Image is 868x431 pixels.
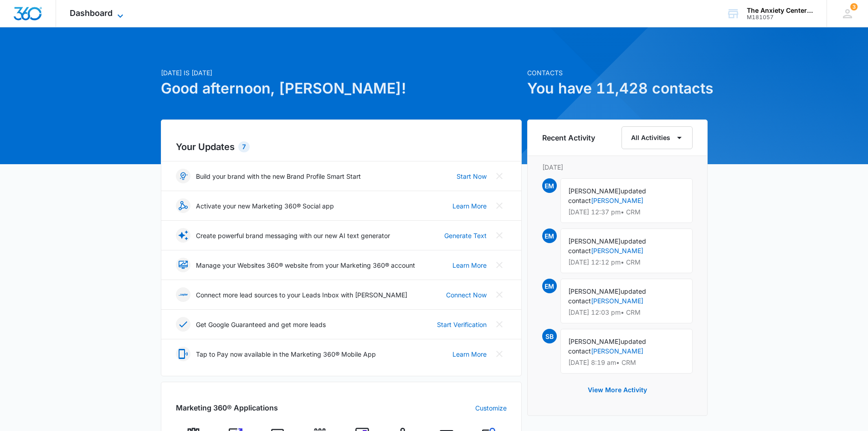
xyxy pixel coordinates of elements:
[621,126,693,149] button: All Activities
[196,349,376,359] p: Tap to Pay now available in the Marketing 360® Mobile App
[492,228,507,243] button: Close
[196,231,390,240] p: Create powerful brand messaging with our new AI text generator
[542,178,557,193] span: EM
[70,8,113,18] span: Dashboard
[747,7,813,14] div: account name
[196,260,415,270] p: Manage your Websites 360® website from your Marketing 360® account
[492,287,507,302] button: Close
[850,3,858,10] div: notifications count
[542,329,557,343] span: SB
[591,197,643,204] a: [PERSON_NAME]
[176,402,278,413] h2: Marketing 360® Applications
[747,14,813,21] div: account id
[579,379,656,401] button: View More Activity
[542,228,557,243] span: EM
[475,403,507,413] a: Customize
[452,260,487,270] a: Learn More
[161,68,522,78] p: [DATE] is [DATE]
[492,169,507,183] button: Close
[568,309,685,316] p: [DATE] 12:03 pm • CRM
[196,290,407,300] p: Connect more lead sources to your Leads Inbox with [PERSON_NAME]
[527,78,708,99] h1: You have 11,428 contacts
[568,287,621,295] span: [PERSON_NAME]
[492,317,507,332] button: Close
[444,231,487,240] a: Generate Text
[437,320,487,329] a: Start Verification
[452,349,487,359] a: Learn More
[568,359,685,366] p: [DATE] 8:19 am • CRM
[452,201,487,211] a: Learn More
[568,338,621,345] span: [PERSON_NAME]
[568,259,685,265] p: [DATE] 12:12 pm • CRM
[492,198,507,213] button: Close
[196,320,326,329] p: Get Google Guaranteed and get more leads
[542,279,557,293] span: EM
[591,347,643,355] a: [PERSON_NAME]
[196,201,334,211] p: Activate your new Marketing 360® Social app
[176,140,507,154] h2: Your Updates
[542,162,693,172] p: [DATE]
[850,3,858,10] span: 3
[527,68,708,78] p: Contacts
[446,290,487,300] a: Connect Now
[161,78,522,99] h1: Good afternoon, [PERSON_NAME]!
[457,171,487,181] a: Start Now
[568,237,621,245] span: [PERSON_NAME]
[568,187,621,195] span: [PERSON_NAME]
[492,347,507,361] button: Close
[542,132,595,143] h6: Recent Activity
[492,258,507,272] button: Close
[568,209,685,215] p: [DATE] 12:37 pm • CRM
[196,171,361,181] p: Build your brand with the new Brand Profile Smart Start
[238,141,250,152] div: 7
[591,297,643,305] a: [PERSON_NAME]
[591,247,643,254] a: [PERSON_NAME]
